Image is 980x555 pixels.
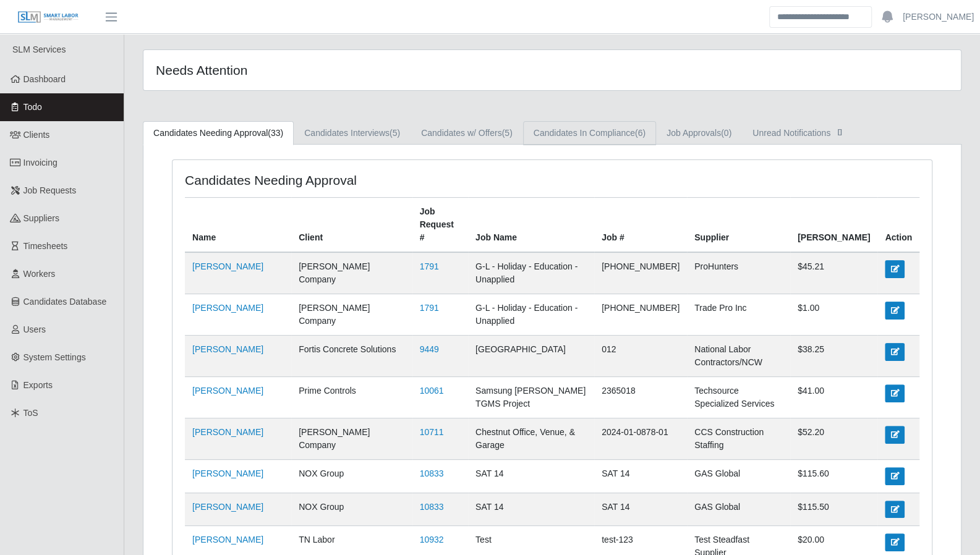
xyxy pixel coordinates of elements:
[790,418,877,460] td: $52.20
[420,261,439,271] a: 1791
[156,62,475,78] h4: Needs Attention
[594,377,687,418] td: 2365018
[411,121,523,145] a: Candidates w/ Offers
[23,352,86,362] span: System Settings
[420,344,439,354] a: 9449
[294,121,411,145] a: Candidates Interviews
[468,336,594,377] td: [GEOGRAPHIC_DATA]
[790,493,877,525] td: $115.50
[420,303,439,313] a: 1791
[23,130,50,140] span: Clients
[291,418,412,460] td: [PERSON_NAME] Company
[23,158,58,167] span: Invoicing
[502,128,513,138] span: (5)
[420,535,444,544] a: 10932
[291,493,412,525] td: NOX Group
[185,198,291,253] th: Name
[143,121,294,145] a: Candidates Needing Approval
[687,493,790,525] td: GAS Global
[833,127,846,137] span: []
[594,460,687,493] td: SAT 14
[192,386,263,396] a: [PERSON_NAME]
[635,128,646,138] span: (6)
[687,418,790,460] td: CCS Construction Staffing
[420,386,444,396] a: 10061
[192,261,263,271] a: [PERSON_NAME]
[594,418,687,460] td: 2024-01-0878-01
[687,460,790,493] td: GAS Global
[769,6,872,28] input: Search
[390,128,400,138] span: (5)
[790,294,877,336] td: $1.00
[594,252,687,294] td: [PHONE_NUMBER]
[687,377,790,418] td: Techsource Specialized Services
[903,11,974,23] a: [PERSON_NAME]
[790,377,877,418] td: $41.00
[420,468,444,478] a: 10833
[687,198,790,253] th: Supplier
[594,294,687,336] td: [PHONE_NUMBER]
[291,252,412,294] td: [PERSON_NAME] Company
[23,185,77,195] span: Job Requests
[192,502,263,512] a: [PERSON_NAME]
[594,493,687,525] td: SAT 14
[23,269,56,279] span: Workers
[656,121,742,145] a: Job Approvals
[23,241,68,251] span: Timesheets
[291,460,412,493] td: NOX Group
[594,198,687,253] th: Job #
[192,468,263,478] a: [PERSON_NAME]
[23,213,59,223] span: Suppliers
[23,324,46,334] span: Users
[291,198,412,253] th: Client
[12,44,66,54] span: SLM Services
[420,502,444,512] a: 10833
[790,460,877,493] td: $115.60
[523,121,656,145] a: Candidates In Compliance
[291,336,412,377] td: Fortis Concrete Solutions
[192,427,263,437] a: [PERSON_NAME]
[742,121,856,145] a: Unread Notifications
[291,294,412,336] td: [PERSON_NAME] Company
[23,380,53,390] span: Exports
[790,198,877,253] th: [PERSON_NAME]
[468,377,594,418] td: Samsung [PERSON_NAME] TGMS Project
[468,294,594,336] td: G-L - Holiday - Education - Unapplied
[192,303,263,313] a: [PERSON_NAME]
[468,493,594,525] td: SAT 14
[23,74,66,84] span: Dashboard
[185,172,480,188] h4: Candidates Needing Approval
[687,252,790,294] td: ProHunters
[23,297,107,307] span: Candidates Database
[721,128,731,138] span: (0)
[268,128,283,138] span: (33)
[412,198,468,253] th: Job Request #
[468,198,594,253] th: Job Name
[468,460,594,493] td: SAT 14
[17,11,79,24] img: SLM Logo
[468,418,594,460] td: Chestnut Office, Venue, & Garage
[23,408,38,418] span: ToS
[291,377,412,418] td: Prime Controls
[877,198,919,253] th: Action
[23,102,42,112] span: Todo
[790,336,877,377] td: $38.25
[192,535,263,544] a: [PERSON_NAME]
[687,336,790,377] td: National Labor Contractors/NCW
[192,344,263,354] a: [PERSON_NAME]
[594,336,687,377] td: 012
[687,294,790,336] td: Trade Pro Inc
[790,252,877,294] td: $45.21
[468,252,594,294] td: G-L - Holiday - Education - Unapplied
[420,427,444,437] a: 10711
